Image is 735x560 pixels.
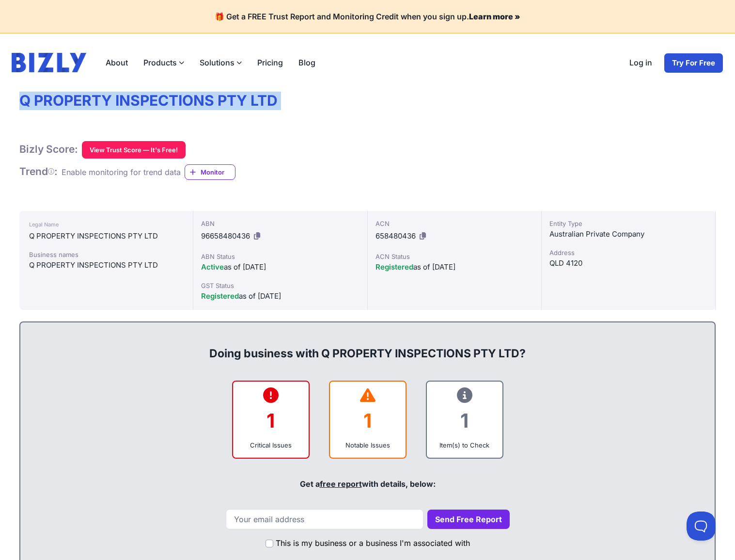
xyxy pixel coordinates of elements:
label: Solutions [192,53,250,72]
div: Item(s) to Check [435,440,495,450]
a: Log in [622,53,660,73]
div: 1 [338,401,398,440]
input: Your email address [226,509,423,529]
div: ACN [375,219,533,228]
span: Active [201,262,224,272]
div: Address [549,248,707,257]
button: Send Free Report [427,510,510,529]
a: Learn more » [469,12,520,21]
span: Registered [201,291,239,301]
div: ABN Status [201,252,359,261]
div: Australian Private Company [549,228,707,240]
div: ACN Status [375,252,533,261]
div: QLD 4120 [549,257,707,269]
span: 96658480436 [201,231,250,240]
div: Notable Issues [338,440,398,450]
div: Critical Issues [241,440,301,450]
h4: 🎁 Get a FREE Trust Report and Monitoring Credit when you sign up. [12,12,723,21]
h1: Bizly Score: [19,143,78,156]
div: Legal Name [29,219,183,230]
div: Q PROPERTY INSPECTIONS PTY LTD [29,259,183,271]
div: Doing business with Q PROPERTY INSPECTIONS PTY LTD? [30,330,705,361]
div: GST Status [201,281,359,290]
a: free report [320,479,362,489]
img: bizly_logo.svg [12,53,86,72]
div: 1 [241,401,301,440]
div: as of [DATE] [375,261,533,273]
a: Monitor [185,164,235,180]
a: Pricing [250,53,291,72]
div: Q PROPERTY INSPECTIONS PTY LTD [29,230,183,242]
a: Blog [291,53,323,72]
div: as of [DATE] [201,290,359,302]
span: 658480436 [375,231,416,240]
div: Enable monitoring for trend data [62,166,181,178]
button: View Trust Score — It's Free! [82,141,186,159]
a: Try For Free [664,53,723,73]
h1: Q PROPERTY INSPECTIONS PTY LTD [19,92,716,110]
iframe: Toggle Customer Support [687,512,716,541]
span: Trend : [19,165,58,177]
div: Business names [29,250,183,259]
a: About [98,53,136,72]
div: ABN [201,219,359,228]
label: Products [136,53,192,72]
span: Monitor [201,167,235,177]
span: Registered [375,262,413,272]
div: 1 [435,401,495,440]
span: Get a with details, below: [300,479,436,489]
div: Entity Type [549,219,707,228]
div: as of [DATE] [201,261,359,273]
label: This is my business or a business I'm associated with [276,537,470,549]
